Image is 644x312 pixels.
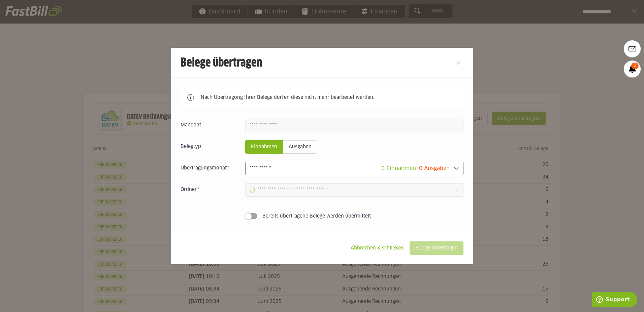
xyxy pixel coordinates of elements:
[624,61,641,77] a: 6
[283,140,317,154] sl-radio-button: Ausgaben
[592,292,637,309] iframe: Öffnet ein Widget, in dem Sie weitere Informationen finden
[181,213,463,220] sl-switch: Bereits übertragene Belege werden übermittelt
[410,241,463,255] sl-button: Belege übertragen
[381,166,416,171] span: 6 Einnahmen
[345,241,410,255] sl-button: Abbrechen & schließen
[245,140,283,154] sl-radio-button: Einnahmen
[419,166,450,171] span: 0 Ausgaben
[631,63,639,69] span: 6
